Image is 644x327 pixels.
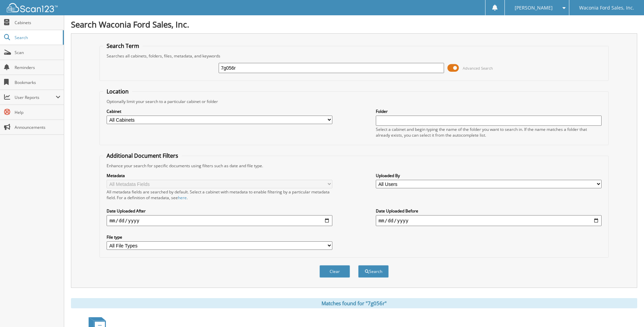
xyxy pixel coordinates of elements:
[15,80,60,85] span: Bookmarks
[107,215,332,226] input: start
[107,108,332,114] label: Cabinet
[103,152,182,159] legend: Additional Document Filters
[103,42,143,50] legend: Search Term
[463,66,493,71] span: Advanced Search
[7,3,58,12] img: scan123-logo-white.svg
[376,108,602,114] label: Folder
[71,298,637,308] div: Matches found for "7g056r"
[515,6,553,10] span: [PERSON_NAME]
[15,50,60,55] span: Scan
[15,109,60,115] span: Help
[107,234,332,240] label: File type
[107,173,332,178] label: Metadata
[376,215,602,226] input: end
[15,124,60,130] span: Announcements
[15,94,56,100] span: User Reports
[103,163,605,169] div: Enhance your search for specific documents using filters such as date and file type.
[376,208,602,214] label: Date Uploaded Before
[107,189,332,201] div: All metadata fields are searched by default. Select a cabinet with metadata to enable filtering b...
[15,20,60,25] span: Cabinets
[15,65,60,70] span: Reminders
[178,195,187,201] a: here
[103,53,605,59] div: Searches all cabinets, folders, files, metadata, and keywords
[103,99,605,104] div: Optionally limit your search to a particular cabinet or folder
[358,265,389,278] button: Search
[103,88,132,95] legend: Location
[376,126,602,138] div: Select a cabinet and begin typing the name of the folder you want to search in. If the name match...
[376,173,602,178] label: Uploaded By
[319,265,350,278] button: Clear
[107,208,332,214] label: Date Uploaded After
[579,6,634,10] span: Waconia Ford Sales, Inc.
[15,35,59,40] span: Search
[71,19,637,30] h1: Search Waconia Ford Sales, Inc.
